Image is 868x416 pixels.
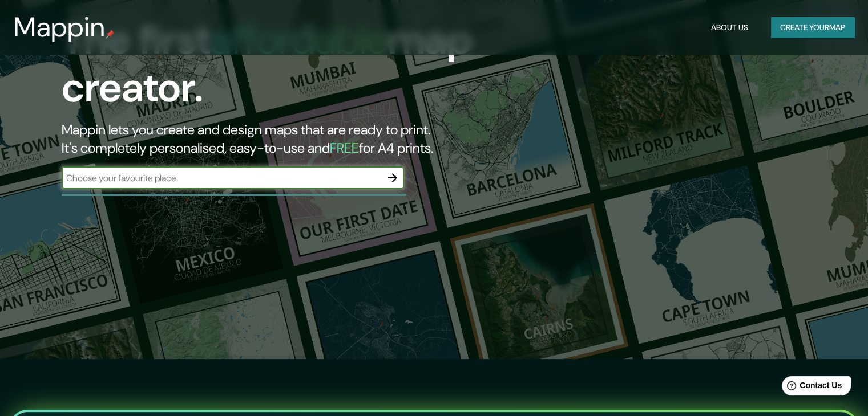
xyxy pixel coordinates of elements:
[771,17,854,38] button: Create yourmap
[62,16,496,121] h1: The first map creator.
[330,139,359,157] h5: FREE
[106,30,115,39] img: mappin-pin
[766,372,855,403] iframe: Help widget launcher
[62,121,496,157] h2: Mappin lets you create and design maps that are ready to print. It's completely personalised, eas...
[706,17,753,38] button: About Us
[62,172,381,185] input: Choose your favourite place
[14,11,106,43] h3: Mappin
